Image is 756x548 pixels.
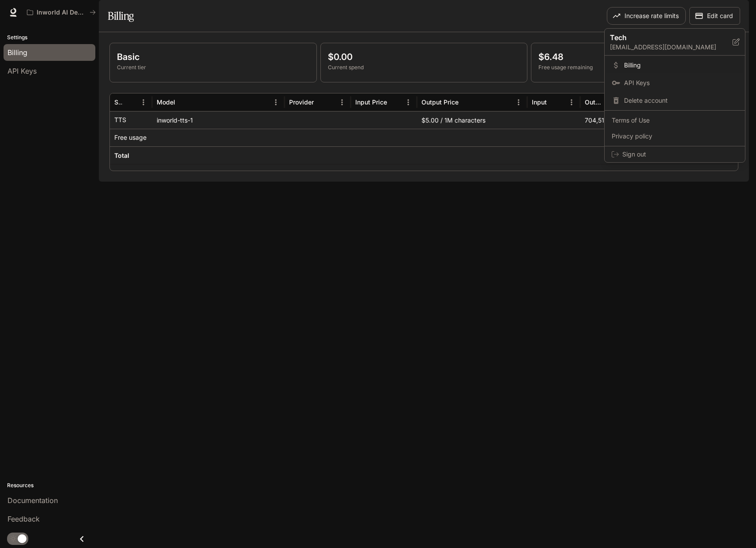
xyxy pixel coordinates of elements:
div: Tech[EMAIL_ADDRESS][DOMAIN_NAME] [605,29,745,56]
p: Tech [610,32,718,43]
a: Billing [606,57,743,73]
div: Sign out [605,146,745,162]
span: Sign out [622,150,738,159]
a: API Keys [606,75,743,91]
a: Terms of Use [606,112,743,128]
span: Delete account [624,96,738,105]
span: Terms of Use [612,116,738,125]
a: Privacy policy [606,128,743,144]
span: Privacy policy [612,132,738,141]
p: [EMAIL_ADDRESS][DOMAIN_NAME] [610,43,733,52]
span: Billing [624,61,738,70]
span: API Keys [624,78,738,87]
div: Delete account [606,93,743,108]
